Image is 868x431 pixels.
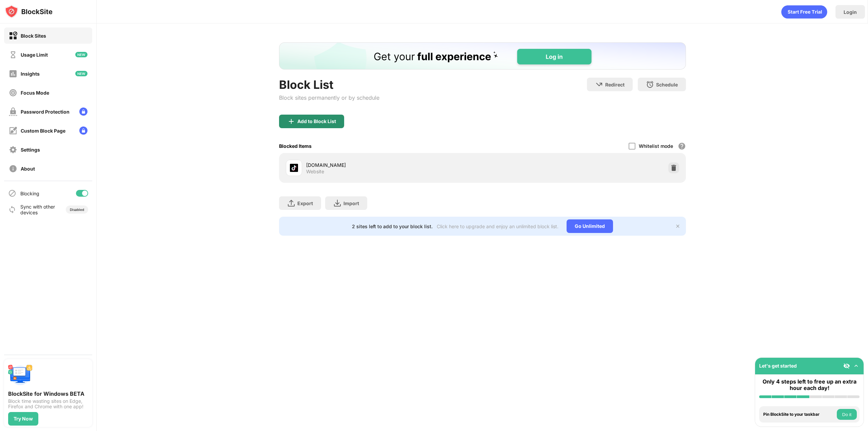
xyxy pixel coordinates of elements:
[8,205,16,214] img: sync-icon.svg
[781,5,827,19] div: animation
[21,166,35,172] div: About
[70,208,84,212] div: Disabled
[279,78,379,92] div: Block List
[9,89,17,97] img: focus-off.svg
[8,189,16,197] img: blocking-icon.svg
[79,126,87,135] img: lock-menu.svg
[306,161,482,169] div: [DOMAIN_NAME]
[675,223,680,229] img: x-button.svg
[639,143,673,149] div: Whitelist mode
[437,223,558,229] div: Click here to upgrade and enjoy an unlimited block list.
[21,90,49,96] div: Focus Mode
[605,82,625,87] div: Redirect
[21,52,48,58] div: Usage Limit
[5,5,53,18] img: logo-blocksite.svg
[843,363,850,369] img: eye-not-visible.svg
[79,107,87,116] img: lock-menu.svg
[9,126,17,135] img: customize-block-page-off.svg
[9,145,17,154] img: settings-off.svg
[8,398,88,409] div: Block time wasting sites on Edge, Firefox and Chrome with one app!
[20,204,55,215] div: Sync with other devices
[21,109,70,115] div: Password Protection
[759,378,860,391] div: Only 4 steps left to free up an extra hour each day!
[9,164,17,173] img: about-off.svg
[9,107,17,116] img: password-protection-off.svg
[567,219,613,233] div: Go Unlimited
[306,169,324,175] div: Website
[8,363,33,388] img: push-desktop.svg
[297,119,336,124] div: Add to Block List
[853,363,860,369] img: omni-setup-toggle.svg
[14,416,33,422] div: Try Now
[279,94,379,101] div: Block sites permanently or by schedule
[352,223,433,229] div: 2 sites left to add to your block list.
[20,191,39,196] div: Blocking
[9,70,17,78] img: insights-off.svg
[297,200,313,206] div: Export
[9,51,17,59] img: time-usage-off.svg
[763,412,835,417] div: Pin BlockSite to your taskbar
[9,32,17,40] img: block-on.svg
[279,42,686,70] iframe: Banner
[759,363,797,369] div: Let's get started
[21,128,65,134] div: Custom Block Page
[343,200,359,206] div: Import
[21,71,40,77] div: Insights
[290,164,298,172] img: favicons
[8,390,88,397] div: BlockSite for Windows BETA
[844,9,857,15] div: Login
[21,147,40,153] div: Settings
[75,52,87,57] img: new-icon.svg
[279,143,312,149] div: Blocked Items
[75,71,87,76] img: new-icon.svg
[21,33,46,39] div: Block Sites
[837,409,857,420] button: Do it
[656,82,678,87] div: Schedule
